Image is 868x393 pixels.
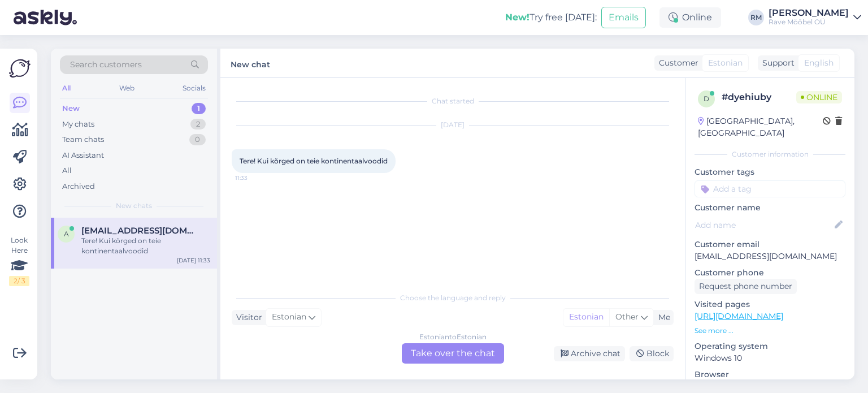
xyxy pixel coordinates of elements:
div: Socials [180,81,208,96]
p: Visited pages [695,299,845,310]
div: Estonian [563,309,609,326]
span: d [704,94,709,103]
div: Request phone number [695,279,797,294]
div: 2 / 3 [9,276,29,286]
label: New chat [231,55,270,71]
div: Support [758,57,795,69]
button: Emails [601,7,646,28]
p: [EMAIL_ADDRESS][DOMAIN_NAME] [695,251,845,262]
div: [GEOGRAPHIC_DATA], [GEOGRAPHIC_DATA] [698,115,823,139]
span: a [64,230,69,238]
div: Choose the language and reply [232,293,674,303]
div: Take over the chat [402,343,504,364]
div: Try free [DATE]: [505,11,597,24]
div: Archive chat [554,346,625,361]
span: Search customers [70,59,142,71]
p: Customer email [695,239,845,251]
span: 11:33 [235,174,277,182]
a: [URL][DOMAIN_NAME] [695,311,783,321]
img: Askly Logo [9,58,31,79]
div: Tere! Kui kõrged on teie kontinentaalvoodid [81,236,210,256]
div: Estonian to Estonian [419,332,487,342]
div: Chat started [232,96,674,106]
div: [DATE] [232,120,674,130]
div: Rave Mööbel OÜ [769,18,849,27]
div: Web [117,81,137,96]
div: RM [748,10,764,25]
span: aunekas@gmail.com [81,226,199,236]
div: Team chats [62,134,104,145]
div: Customer information [695,149,845,159]
p: Customer tags [695,166,845,178]
span: Estonian [272,311,306,323]
div: My chats [62,119,94,130]
a: [PERSON_NAME]Rave Mööbel OÜ [769,8,861,27]
div: Me [654,312,670,323]
p: Customer phone [695,267,845,279]
span: New chats [116,201,152,211]
p: Browser [695,369,845,381]
span: Estonian [708,57,743,69]
div: Archived [62,181,95,192]
input: Add a tag [695,180,845,197]
div: 2 [190,119,206,130]
div: 0 [189,134,206,145]
div: Block [630,346,674,361]
p: See more ... [695,326,845,336]
div: New [62,103,80,114]
input: Add name [695,219,832,231]
b: New! [505,12,530,23]
p: Windows 10 [695,352,845,364]
div: [DATE] 11:33 [177,256,210,265]
div: # dyehiuby [722,90,796,104]
div: 1 [192,103,206,114]
div: Customer [654,57,698,69]
div: Online [659,7,721,28]
div: All [62,165,72,176]
div: All [60,81,73,96]
p: Operating system [695,340,845,352]
div: AI Assistant [62,150,104,161]
span: English [804,57,834,69]
div: Look Here [9,235,29,286]
span: Online [796,91,842,103]
div: Visitor [232,312,262,323]
div: [PERSON_NAME] [769,8,849,18]
p: Customer name [695,202,845,214]
span: Other [615,312,639,322]
span: Tere! Kui kõrged on teie kontinentaalvoodid [240,157,388,165]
